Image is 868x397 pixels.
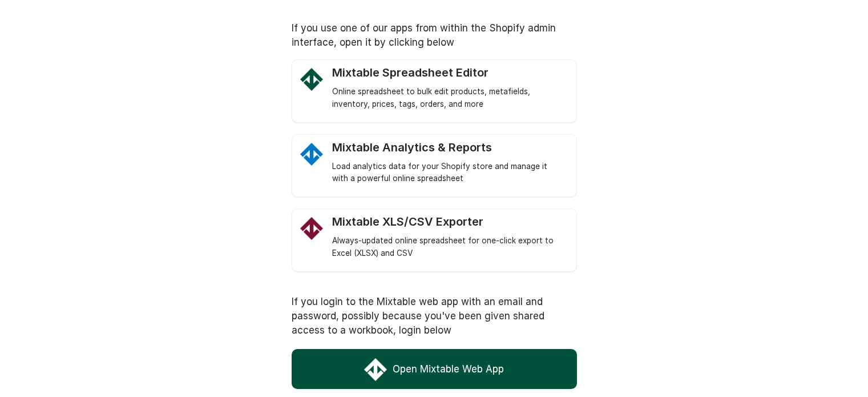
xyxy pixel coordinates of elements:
img: Mixtable Analytics [300,143,323,166]
a: Mixtable Analytics Mixtable Analytics & Reports Load analytics data for your Shopify store and ma... [332,141,565,186]
div: Load analytics data for your Shopify store and manage it with a powerful online spreadsheet [332,161,565,186]
a: Mixtable Excel and CSV Exporter app Logo Mixtable XLS/CSV Exporter Always-updated online spreadsh... [332,215,565,260]
div: Mixtable Spreadsheet Editor [332,66,565,80]
img: Mixtable Web App [364,358,387,381]
div: Mixtable Analytics & Reports [332,141,565,155]
img: Mixtable Excel and CSV Exporter app Logo [300,217,323,240]
a: Open Mixtable Web App [292,349,577,389]
p: If you use one of our apps from within the Shopify admin interface, open it by clicking below [292,21,577,50]
p: If you login to the Mixtable web app with an email and password, possibly because you've been giv... [292,295,577,338]
div: Always-updated online spreadsheet for one-click export to Excel (XLSX) and CSV [332,235,565,260]
a: Mixtable Spreadsheet Editor Logo Mixtable Spreadsheet Editor Online spreadsheet to bulk edit prod... [332,66,565,111]
img: Mixtable Spreadsheet Editor Logo [300,68,323,91]
div: Mixtable XLS/CSV Exporter [332,215,565,229]
div: Online spreadsheet to bulk edit products, metafields, inventory, prices, tags, orders, and more [332,86,565,111]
